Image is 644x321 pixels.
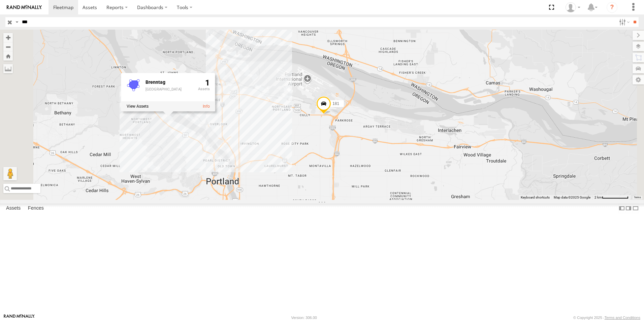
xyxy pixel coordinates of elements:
[3,42,13,51] button: Zoom out
[625,204,632,213] label: Dock Summary Table to the Right
[521,195,550,200] button: Keyboard shortcuts
[632,204,639,213] label: Hide Summary Table
[3,204,24,213] label: Assets
[616,17,631,27] label: Search Filter Options
[7,5,42,10] img: rand-logo.svg
[573,316,640,320] div: © Copyright 2025 -
[203,104,210,109] a: View fence details
[127,104,149,109] label: View assets associated with this fence
[594,195,602,199] span: 2 km
[14,17,20,27] label: Search Query
[554,195,590,199] span: Map data ©2025 Google
[291,316,317,320] div: Version: 306.00
[3,33,13,42] button: Zoom in
[607,2,617,13] i: ?
[634,196,641,199] a: Terms (opens in new tab)
[4,314,35,321] a: Visit our Website
[3,51,13,61] button: Zoom Home
[198,78,210,100] div: 1
[592,195,631,200] button: Map Scale: 2 km per 75 pixels
[618,204,625,213] label: Dock Summary Table to the Left
[146,80,193,85] div: Fence Name - Brenntag
[146,87,193,92] div: [GEOGRAPHIC_DATA]
[3,167,17,180] button: Drag Pegman onto the map to open Street View
[563,2,583,12] div: Keith Washburn
[605,316,640,320] a: Terms and Conditions
[3,64,13,73] label: Measure
[25,204,47,213] label: Fences
[332,102,339,106] span: 181
[633,75,644,84] label: Map Settings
